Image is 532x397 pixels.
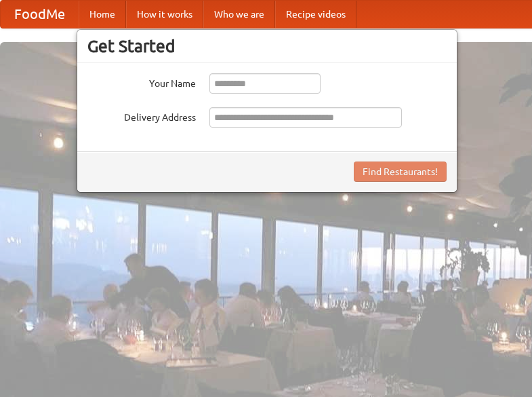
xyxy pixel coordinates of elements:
[79,1,126,28] a: Home
[203,1,275,28] a: Who we are
[354,162,447,182] button: Find Restaurants!
[87,107,196,124] label: Delivery Address
[87,36,447,56] h3: Get Started
[275,1,356,28] a: Recipe videos
[87,73,196,90] label: Your Name
[126,1,203,28] a: How it works
[1,1,79,28] a: FoodMe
